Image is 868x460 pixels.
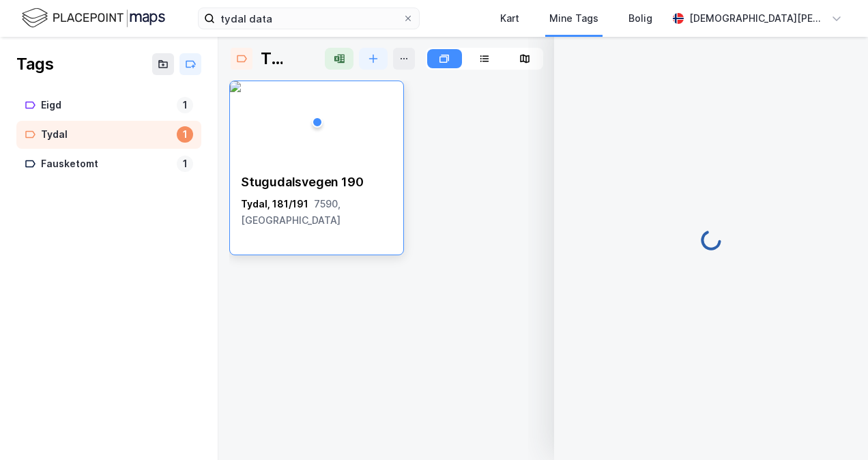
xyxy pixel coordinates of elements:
img: 256x120 [230,81,241,92]
div: Fausketomt [41,156,171,173]
div: Stugudalsvegen 190 [241,174,392,190]
div: 1 [177,156,193,172]
div: 1 [177,126,193,143]
div: Kart [500,10,519,27]
div: Tydal [41,126,171,143]
img: logo.f888ab2527a4732fd821a326f86c7f29.svg [22,6,165,30]
a: Eigd1 [16,91,201,119]
div: Mine Tags [549,10,598,27]
div: Tydal, 181/191 [241,196,392,229]
div: [DEMOGRAPHIC_DATA][PERSON_NAME] [689,10,826,27]
div: Tags [16,53,53,75]
iframe: Chat Widget [800,394,868,460]
div: 1 [177,97,193,113]
a: Fausketomt1 [16,150,201,178]
img: spinner.a6d8c91a73a9ac5275cf975e30b51cfb.svg [700,229,722,251]
div: Tydal [261,48,283,70]
a: Tydal1 [16,121,201,149]
input: Søk på adresse, matrikkel, gårdeiere, leietakere eller personer [215,8,403,29]
span: 7590, [GEOGRAPHIC_DATA] [241,198,341,226]
div: Eigd [41,97,171,114]
div: Bolig [628,10,652,27]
